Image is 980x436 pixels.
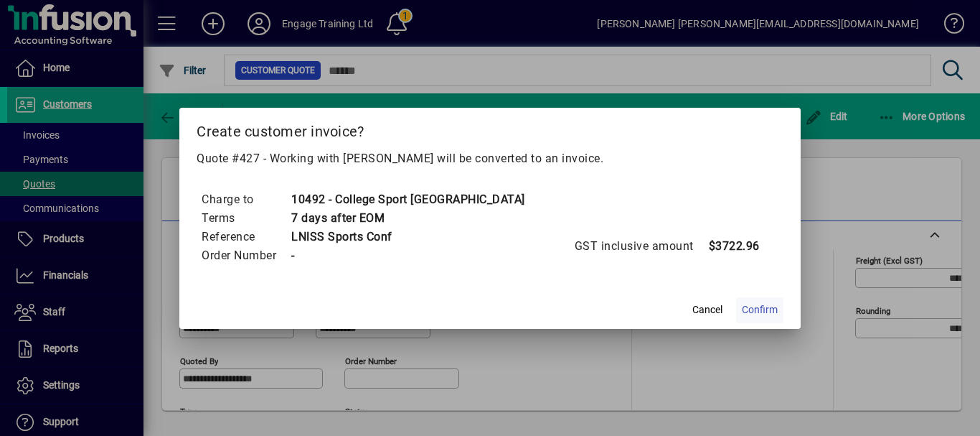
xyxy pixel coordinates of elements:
[291,209,525,228] td: 7 days after EOM
[708,237,765,256] td: $3722.96
[684,297,730,323] button: Cancel
[201,190,291,209] td: Charge to
[692,302,722,317] span: Cancel
[574,237,708,256] td: GST inclusive amount
[197,150,783,167] p: Quote #427 - Working with [PERSON_NAME] will be converted to an invoice.
[201,209,291,228] td: Terms
[291,228,525,246] td: LNISS Sports Conf
[179,108,801,149] h2: Create customer invoice?
[201,228,291,246] td: Reference
[736,297,783,323] button: Confirm
[291,190,525,209] td: 10492 - College Sport [GEOGRAPHIC_DATA]
[742,302,778,317] span: Confirm
[201,246,291,265] td: Order Number
[291,246,525,265] td: -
